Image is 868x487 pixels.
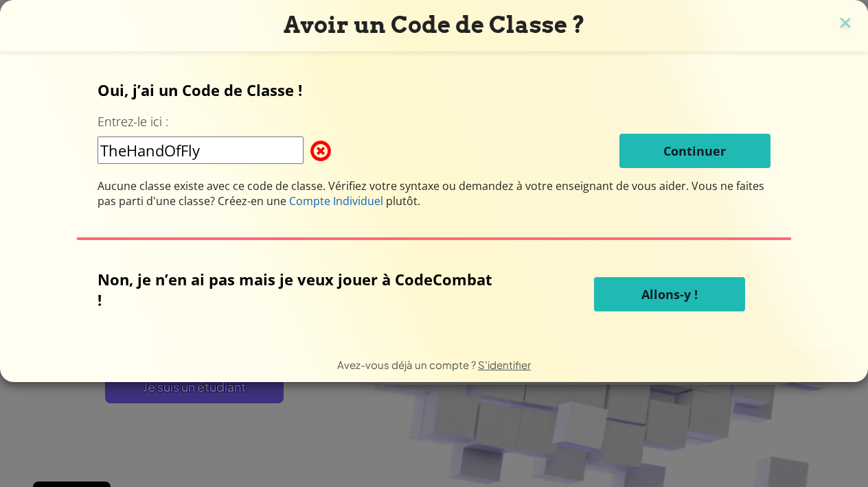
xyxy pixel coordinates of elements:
span: Aucune classe existe avec ce code de classe. Vérifiez votre syntaxe ou demandez à votre enseignan... [98,178,692,193]
span: Allons-y ! [641,286,698,302]
span: Vous ne faites pas parti d'une classe? Créez-en une [98,178,764,209]
span: Compte Individuel [289,193,383,209]
button: Continuer [619,134,770,168]
a: S'identifier [478,358,531,371]
button: Allons-y ! [594,277,745,311]
label: Entrez-le ici : [98,113,168,130]
span: Avoir un Code de Classe ? [284,11,585,38]
img: close icon [836,14,854,34]
p: Non, je n’en ai pas mais je veux jouer à CodeCombat ! [98,269,500,310]
span: plutôt. [383,193,420,209]
p: Oui, j’ai un Code de Classe ! [98,80,770,100]
span: Avez-vous déjà un compte ? [337,358,478,371]
span: Continuer [663,143,726,159]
